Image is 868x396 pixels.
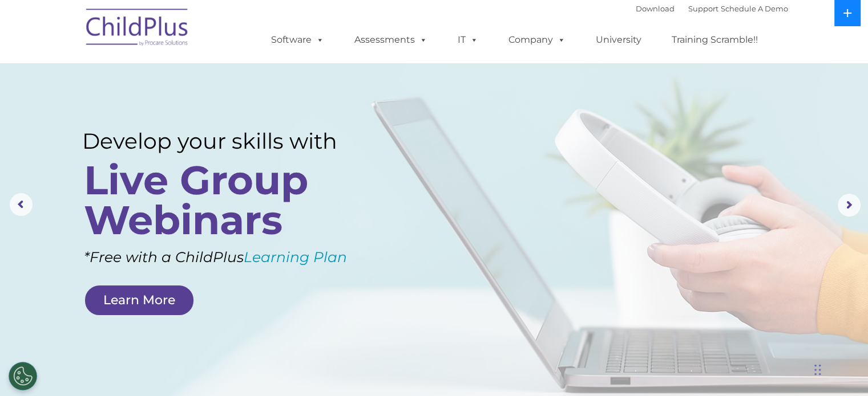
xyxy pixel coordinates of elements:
rs-layer: *Free with a ChildPlus [84,244,390,270]
iframe: Chat Widget [811,341,868,396]
button: Cookies Settings [9,362,37,390]
font: | [636,4,788,13]
a: IT [446,28,490,51]
a: Company [497,28,577,51]
a: University [584,28,653,51]
rs-layer: Live Group Webinars [84,160,366,240]
a: Software [260,28,336,51]
a: Learn More [85,285,193,315]
a: Training Scramble!! [660,28,769,51]
a: Download [636,4,675,13]
a: Learning Plan [244,248,347,266]
a: Support [688,4,718,13]
div: Drag [814,353,821,387]
rs-layer: Develop your skills with [82,128,369,154]
img: ChildPlus by Procare Solutions [80,1,195,58]
a: Schedule A Demo [721,4,788,13]
a: Assessments [343,28,439,51]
